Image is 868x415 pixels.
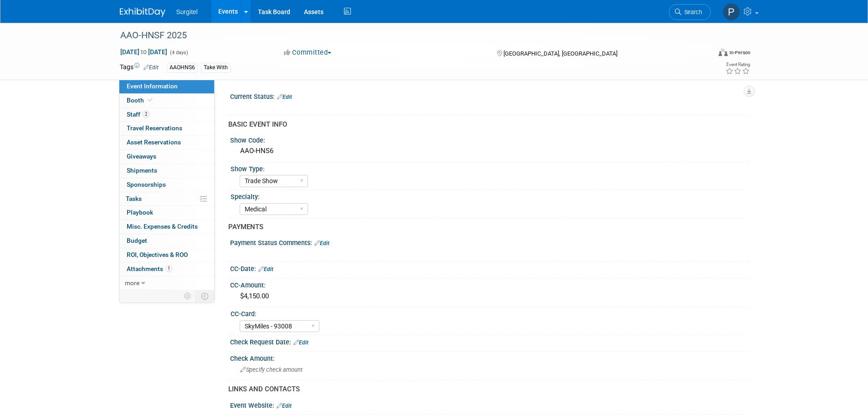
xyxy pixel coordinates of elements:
[117,27,697,44] div: AAO-HNSF 2025
[669,4,711,20] a: Search
[119,234,214,248] a: Budget
[127,251,188,258] span: ROI, Objectives & ROO
[230,133,749,145] div: Show Code:
[230,236,749,248] div: Payment Status Comments:
[127,209,153,216] span: Playbook
[143,111,149,118] span: 2
[201,63,231,72] div: Take With
[657,47,751,61] div: Event Format
[167,63,198,72] div: AAOHNS6
[127,167,157,174] span: Shipments
[126,195,142,202] span: Tasks
[230,262,749,274] div: CC-Date:
[165,265,172,272] span: 1
[240,366,303,373] span: Specify check amount
[127,181,166,188] span: Sponsorships
[119,262,214,276] a: Attachments1
[723,3,740,20] img: Paul Wisniewski
[127,82,178,90] span: Event Information
[503,50,617,57] span: [GEOGRAPHIC_DATA], [GEOGRAPHIC_DATA]
[120,8,165,17] img: ExhibitDay
[293,339,308,346] a: Edit
[230,90,749,102] div: Current Status:
[281,48,335,57] button: Committed
[180,290,196,302] td: Personalize Event Tab Strip
[127,124,182,132] span: Travel Reservations
[231,190,745,201] div: Specialty:
[230,278,749,290] div: CC-Amount:
[139,48,148,56] span: to
[729,49,750,56] div: In-Person
[230,352,749,363] div: Check Amount:
[169,50,188,56] span: (4 days)
[237,289,742,303] div: $4,150.00
[195,290,214,302] td: Toggle Event Tabs
[148,97,153,102] i: Booth reservation complete
[119,248,214,262] a: ROI, Objectives & ROO
[127,111,149,118] span: Staff
[119,136,214,149] a: Asset Reservations
[176,8,198,15] span: Surgitel
[681,9,702,15] span: Search
[119,150,214,164] a: Giveaways
[725,62,750,67] div: Event Rating
[277,403,292,409] a: Edit
[127,223,198,230] span: Misc. Expenses & Credits
[237,144,742,158] div: AAO-HNS6
[719,49,728,56] img: Format-Inperson.png
[127,237,147,244] span: Budget
[228,384,742,394] div: LINKS AND CONTACTS
[228,120,742,129] div: BASIC EVENT INFO
[119,80,214,93] a: Event Information
[127,153,156,160] span: Giveaways
[258,266,273,272] a: Edit
[127,138,181,146] span: Asset Reservations
[119,178,214,192] a: Sponsorships
[119,277,214,290] a: more
[119,192,214,206] a: Tasks
[231,162,745,174] div: Show Type:
[231,307,745,318] div: CC-Card:
[277,94,292,100] a: Edit
[144,64,159,71] a: Edit
[120,48,168,56] span: [DATE] [DATE]
[228,222,742,232] div: PAYMENTS
[119,164,214,178] a: Shipments
[119,108,214,122] a: Staff2
[125,279,139,287] span: more
[119,94,214,108] a: Booth
[127,97,154,104] span: Booth
[230,335,749,347] div: Check Request Date:
[119,206,214,220] a: Playbook
[120,62,159,73] td: Tags
[230,399,749,410] div: Event Website:
[119,122,214,135] a: Travel Reservations
[119,220,214,234] a: Misc. Expenses & Credits
[314,240,329,246] a: Edit
[127,265,172,272] span: Attachments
